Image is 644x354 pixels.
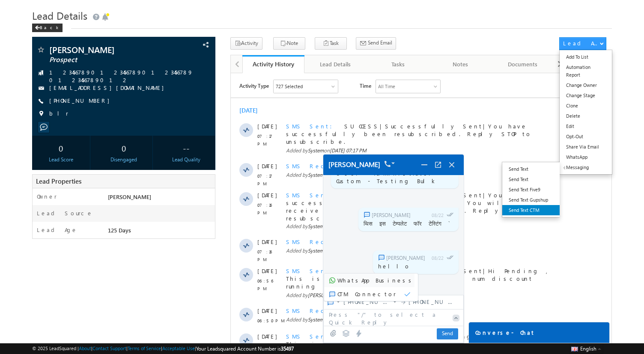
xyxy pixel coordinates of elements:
div: Activity History [249,60,298,68]
span: 07:17 PM [27,99,52,114]
img: forward [400,299,407,306]
span: System [77,243,93,250]
a: Notes [429,55,492,73]
span: Added by on [55,98,334,106]
span: [DATE] 06:42 PM [176,291,213,297]
span: CTM Connector [327,299,334,306]
a: Messaging [560,162,612,173]
span: SMS Sent [55,259,107,267]
span: blr [49,110,69,118]
a: Send Text Five9 [502,184,560,195]
span: थिस इस टेम्पलेट फॉर टेस्टिंग ` [364,220,453,227]
span: 07:16 PM [27,128,52,143]
span: [DATE] [27,49,46,57]
a: Send Text [502,174,560,184]
button: Activity [230,37,262,50]
a: Edit [560,121,612,131]
a: Send Text CTM [502,205,560,215]
span: Added by on [55,74,334,81]
div: Lead Details [311,59,359,69]
label: Lead Age [37,226,78,234]
a: [EMAIL_ADDRESS][DOMAIN_NAME] [49,84,168,91]
a: Automation Report [560,62,612,80]
span: [DATE] [27,308,46,315]
span: Your Leadsquared Account Number is [196,345,294,352]
div: Documents [499,59,547,69]
span: CTM Connector [324,287,414,301]
span: System [77,150,93,156]
img: ticks [447,211,453,218]
span: SMS Sent [55,118,107,125]
span: Lead Details [32,9,87,22]
span: 08/22 [429,254,444,262]
div: +19786502609 [342,297,400,307]
span: [DATE] 07:16 PM [99,150,136,156]
span: Afraj Ahmad_usnumber [328,161,380,169]
span: Afraj Ahmad [372,211,420,219]
a: Send Text Gupshup [502,195,560,205]
img: maximize [434,161,442,169]
span: [DATE] 06:40 PM [176,339,213,346]
img: whatsapp connector [329,277,336,284]
span: CTM Connector [337,290,396,298]
a: Opt-Out [560,131,612,142]
div: Delivered [447,211,453,220]
a: Clone [560,101,612,111]
button: English [569,343,603,354]
span: 06:50 PM [27,244,52,251]
span: [DATE] [27,89,46,97]
a: Send Text [502,164,560,174]
div: Back [32,24,63,32]
div: 0 [97,140,150,156]
div: +1-7324791025 [407,297,457,307]
div: 125 Days [106,226,215,238]
span: SMS Sent [55,49,107,57]
span: [DATE] [27,165,46,173]
div: All Time [147,9,164,17]
span: 06:40 PM [27,318,52,325]
span: start [138,89,158,96]
span: WhatsApp Business [337,277,414,284]
img: connector [364,211,370,218]
span: 06:56 PM [27,204,52,219]
div: Sales Activity,05 Aug,100 error,11 Nov,11 Nov-12139 & 722 more.. [43,7,107,20]
span: [PHONE_NUMBER] [49,97,114,105]
span: [DATE] 07:17 PM [99,98,136,105]
span: INVALID|DLT variable length exceeded|Hi This is testing templates 😀 😃 😄 😁 😆 lead - Afraj -- lead ... [55,259,317,336]
span: SMS Sent [55,308,107,315]
a: Add To List [560,52,612,62]
span: View more [55,339,101,348]
button: Note [273,37,305,50]
a: Share Via Email [560,142,612,152]
div: [DATE] [9,33,36,41]
span: [DATE] 06:50 PM [99,243,136,250]
span: SUCCESS|Successfully Sent|You have successfully been resubscribed. Reply STOP to unsubscribe. [55,49,301,72]
span: English [580,345,596,352]
span: Send Email [368,39,392,47]
span: Activity Type [9,6,38,19]
span: SMS Received [55,89,131,96]
button: Send Email [356,37,396,50]
div: Disengaged [97,156,150,164]
span: [PERSON_NAME] [131,339,170,346]
a: Lead Details [304,55,367,73]
a: Delete [560,111,612,121]
span: [PERSON_NAME] [108,193,151,200]
span: [PERSON_NAME] [49,45,163,54]
img: Close [447,160,456,170]
span: Added by on [55,218,334,226]
a: Activity History [242,55,305,73]
img: call icon [385,161,395,167]
div: Notes [436,59,484,69]
a: Change Owner [560,80,612,90]
span: System [77,174,93,181]
div: Lead Actions [563,39,599,47]
span: Added by on [55,243,334,250]
a: Acceptable Use [162,345,195,351]
span: [DATE] 06:56 PM [122,219,159,225]
label: Lead Source [37,209,93,217]
span: System [77,98,93,105]
div: Delivered [447,254,453,262]
button: Lead Actions [559,37,606,50]
a: Tasks [367,55,429,73]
